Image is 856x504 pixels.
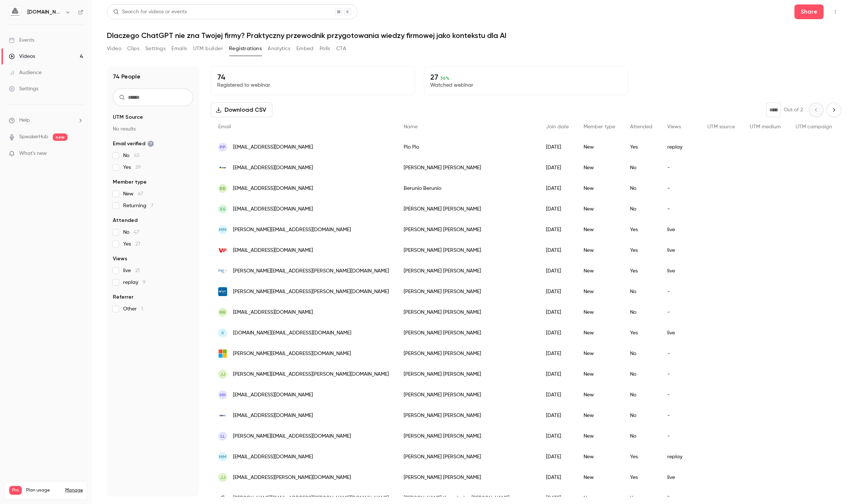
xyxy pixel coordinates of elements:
[134,153,140,158] span: 45
[123,267,140,274] span: live
[576,446,623,467] div: New
[623,302,660,323] div: No
[623,281,660,302] div: No
[576,405,623,426] div: New
[750,124,781,129] span: UTM medium
[829,6,841,18] button: Top Bar Actions
[218,267,227,275] img: modzelewski.tax
[296,43,314,55] button: Embed
[660,157,700,178] div: -
[217,81,409,89] p: Registered to webinar
[53,133,67,141] span: new
[145,43,166,55] button: Settings
[396,178,539,199] div: Berunio Berunio
[396,137,539,157] div: Pio Pio
[233,164,313,172] span: [EMAIL_ADDRESS][DOMAIN_NAME]
[9,117,83,124] li: help-dropdown-opener
[430,73,622,81] p: 27
[623,426,660,446] div: No
[233,143,313,151] span: [EMAIL_ADDRESS][DOMAIN_NAME]
[660,302,700,323] div: -
[233,329,351,337] span: [DOMAIN_NAME][EMAIL_ADDRESS][DOMAIN_NAME]
[233,453,313,461] span: [EMAIL_ADDRESS][DOMAIN_NAME]
[19,133,48,141] a: SpeakerHub
[623,446,660,467] div: Yes
[218,411,227,420] img: interia.eu
[211,102,272,117] button: Download CSV
[576,199,623,219] div: New
[396,323,539,343] div: [PERSON_NAME] [PERSON_NAME]
[539,385,576,405] div: [DATE]
[107,43,121,55] button: Video
[107,31,841,40] h1: Dlaczego ChatGPT nie zna Twojej firmy? Praktyczny przewodnik przygotowania wiedzy firmowej jako k...
[396,364,539,385] div: [PERSON_NAME] [PERSON_NAME]
[123,152,140,159] span: No
[219,453,226,460] span: MM
[623,261,660,281] div: Yes
[396,467,539,488] div: [PERSON_NAME] [PERSON_NAME]
[218,494,227,503] img: ic-mobile.pl
[623,137,660,157] div: Yes
[9,37,34,44] div: Events
[135,268,140,273] span: 21
[336,43,346,55] button: CTA
[218,349,227,358] img: live.com
[623,323,660,343] div: Yes
[576,281,623,302] div: New
[539,467,576,488] div: [DATE]
[539,199,576,219] div: [DATE]
[623,405,660,426] div: No
[623,343,660,364] div: No
[233,247,313,254] span: [EMAIL_ADDRESS][DOMAIN_NAME]
[660,199,700,219] div: -
[539,178,576,199] div: [DATE]
[113,114,193,313] section: facet-groups
[827,102,841,117] button: Next page
[660,281,700,302] div: -
[220,309,226,316] span: RR
[576,240,623,261] div: New
[623,178,660,199] div: No
[440,76,449,81] span: 36 %
[623,219,660,240] div: Yes
[220,185,226,192] span: BB
[576,137,623,157] div: New
[539,343,576,364] div: [DATE]
[430,81,622,89] p: Watched webinar
[576,261,623,281] div: New
[576,343,623,364] div: New
[660,323,700,343] div: live
[660,261,700,281] div: live
[123,240,140,248] span: Yes
[404,124,418,129] span: Name
[9,69,42,76] div: Audience
[623,157,660,178] div: No
[218,246,227,255] img: wp.pl
[546,124,569,129] span: Join date
[539,219,576,240] div: [DATE]
[171,43,187,55] button: Emails
[784,106,803,114] p: Out of 2
[123,202,153,209] span: Returning
[233,432,351,440] span: [PERSON_NAME][EMAIL_ADDRESS][DOMAIN_NAME]
[796,124,832,129] span: UTM campaign
[268,43,290,55] button: Analytics
[660,426,700,446] div: -
[233,288,389,296] span: [PERSON_NAME][EMAIL_ADDRESS][PERSON_NAME][DOMAIN_NAME]
[576,323,623,343] div: New
[396,385,539,405] div: [PERSON_NAME] [PERSON_NAME]
[220,144,226,150] span: PP
[396,219,539,240] div: [PERSON_NAME] [PERSON_NAME]
[233,412,313,420] span: [EMAIL_ADDRESS][DOMAIN_NAME]
[396,405,539,426] div: [PERSON_NAME] [PERSON_NAME]
[396,240,539,261] div: [PERSON_NAME] [PERSON_NAME]
[539,323,576,343] div: [DATE]
[233,494,389,502] span: [PERSON_NAME][EMAIL_ADDRESS][PERSON_NAME][DOMAIN_NAME]
[9,486,22,495] span: Pro
[220,371,225,378] span: JJ
[143,280,146,285] span: 9
[233,205,313,213] span: [EMAIL_ADDRESS][DOMAIN_NAME]
[9,85,38,93] div: Settings
[27,8,62,16] h6: [DOMAIN_NAME]
[127,43,139,55] button: Clips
